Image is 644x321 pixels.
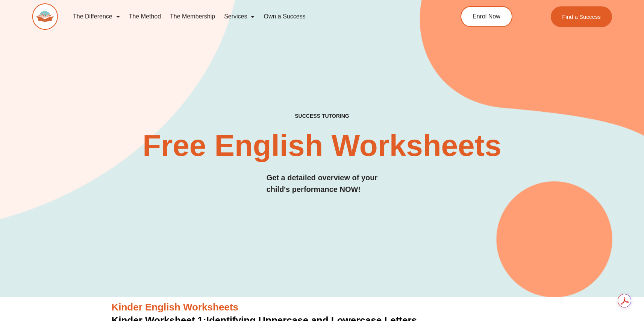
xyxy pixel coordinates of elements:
h4: SUCCESS TUTORING​ [236,113,408,119]
h3: Get a detailed overview of your child's performance NOW! [267,172,378,195]
a: The Membership [165,8,220,25]
h2: Free English Worksheets​ [131,131,514,161]
a: Own a Success [259,8,310,25]
span: Enrol Now [473,14,500,20]
a: The Difference [68,8,124,25]
a: Enrol Now [461,6,512,27]
h3: Kinder English Worksheets [112,301,533,314]
a: The Method [124,8,165,25]
span: Find a Success [562,14,601,20]
a: Services [220,8,259,25]
a: Find a Success [551,6,612,27]
nav: Menu [68,8,427,25]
